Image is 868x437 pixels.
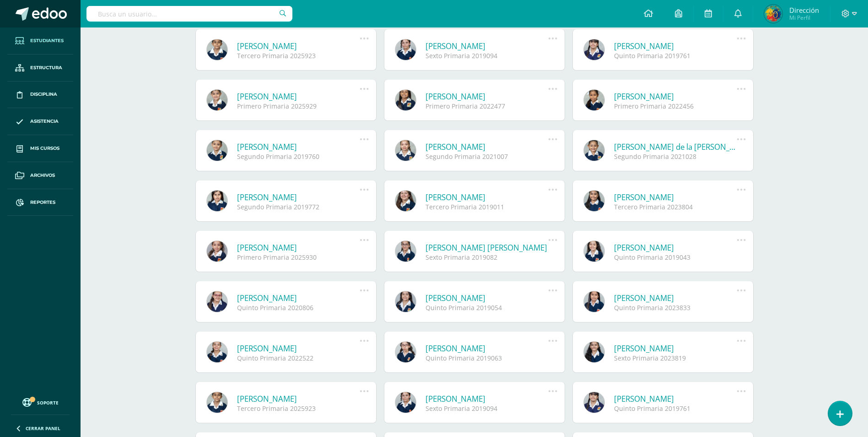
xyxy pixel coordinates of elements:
[7,162,73,189] a: Archivos
[426,142,549,152] a: [PERSON_NAME]
[7,55,73,82] a: Estructura
[614,343,737,354] a: [PERSON_NAME]
[614,303,737,312] div: Quinto Primaria 2023833
[237,152,360,161] div: Segundo Primaria 2019760
[237,354,360,362] div: Quinto Primaria 2022522
[237,303,360,312] div: Quinto Primaria 2020806
[237,51,360,60] div: Tercero Primaria 2025923
[426,393,549,404] a: [PERSON_NAME]
[614,152,737,161] div: Segundo Primaria 2021028
[237,404,360,413] div: Tercero Primaria 2025923
[764,5,782,23] img: fa07af9e3d6a1b743949df68cf828de4.png
[789,14,819,22] span: Mi Perfil
[7,82,73,109] a: Disciplina
[37,399,59,406] span: Soporte
[30,64,62,71] span: Estructura
[426,354,549,362] div: Quinto Primaria 2019063
[7,108,73,135] a: Asistencia
[237,192,360,202] a: [PERSON_NAME]
[426,91,549,102] a: [PERSON_NAME]
[614,41,737,51] a: [PERSON_NAME]
[426,51,549,60] div: Sexto Primaria 2019094
[426,253,549,262] div: Sexto Primaria 2019082
[426,343,549,354] a: [PERSON_NAME]
[614,393,737,404] a: [PERSON_NAME]
[426,152,549,161] div: Segundo Primaria 2021007
[614,142,737,152] a: [PERSON_NAME] de la [PERSON_NAME]
[7,27,73,55] a: Estudiantes
[7,189,73,216] a: Reportes
[237,242,360,253] a: [PERSON_NAME]
[30,118,59,125] span: Asistencia
[237,343,360,354] a: [PERSON_NAME]
[614,51,737,60] div: Quinto Primaria 2019761
[426,303,549,312] div: Quinto Primaria 2019054
[614,91,737,102] a: [PERSON_NAME]
[26,425,60,432] span: Cerrar panel
[426,202,549,211] div: Tercero Primaria 2019011
[614,253,737,262] div: Quinto Primaria 2019043
[237,102,360,110] div: Primero Primaria 2025929
[614,293,737,303] a: [PERSON_NAME]
[30,37,64,44] span: Estudiantes
[614,354,737,362] div: Sexto Primaria 2023819
[614,102,737,110] div: Primero Primaria 2022456
[426,192,549,202] a: [PERSON_NAME]
[614,202,737,211] div: Tercero Primaria 2023804
[614,192,737,202] a: [PERSON_NAME]
[237,91,360,102] a: [PERSON_NAME]
[237,142,360,152] a: [PERSON_NAME]
[30,172,55,179] span: Archivos
[237,393,360,404] a: [PERSON_NAME]
[789,5,819,15] span: Dirección
[7,135,73,162] a: Mis cursos
[237,202,360,211] div: Segundo Primaria 2019772
[237,41,360,51] a: [PERSON_NAME]
[426,41,549,51] a: [PERSON_NAME]
[30,145,59,152] span: Mis cursos
[30,91,57,98] span: Disciplina
[237,293,360,303] a: [PERSON_NAME]
[426,102,549,110] div: Primero Primaria 2022477
[30,199,55,206] span: Reportes
[614,404,737,413] div: Quinto Primaria 2019761
[426,242,549,253] a: [PERSON_NAME] [PERSON_NAME]
[426,293,549,303] a: [PERSON_NAME]
[614,242,737,253] a: [PERSON_NAME]
[11,396,70,408] a: Soporte
[237,253,360,262] div: Primero Primaria 2025930
[86,6,292,22] input: Busca un usuario...
[426,404,549,413] div: Sexto Primaria 2019094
